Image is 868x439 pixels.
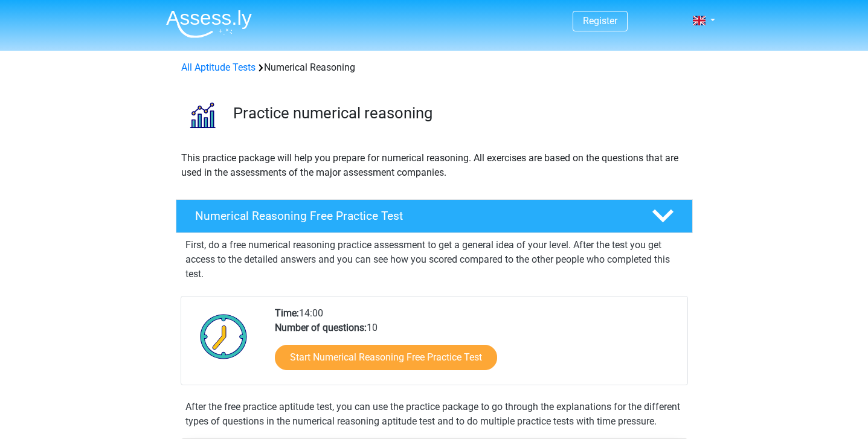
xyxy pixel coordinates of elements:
div: Numerical Reasoning [176,60,692,75]
img: numerical reasoning [176,89,228,141]
b: Number of questions: [275,322,367,333]
h3: Practice numerical reasoning [233,104,683,123]
p: First, do a free numerical reasoning practice assessment to get a general idea of your level. Aft... [185,238,683,281]
a: Start Numerical Reasoning Free Practice Test [275,345,497,370]
img: Clock [193,306,254,367]
b: Time: [275,307,299,319]
div: After the free practice aptitude test, you can use the practice package to go through the explana... [181,400,688,429]
a: Numerical Reasoning Free Practice Test [171,199,698,233]
a: Register [583,15,617,27]
h4: Numerical Reasoning Free Practice Test [195,209,632,223]
p: This practice package will help you prepare for numerical reasoning. All exercises are based on t... [181,151,687,180]
div: 14:00 10 [266,306,687,385]
a: All Aptitude Tests [181,62,256,73]
img: Assessly [166,10,252,38]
